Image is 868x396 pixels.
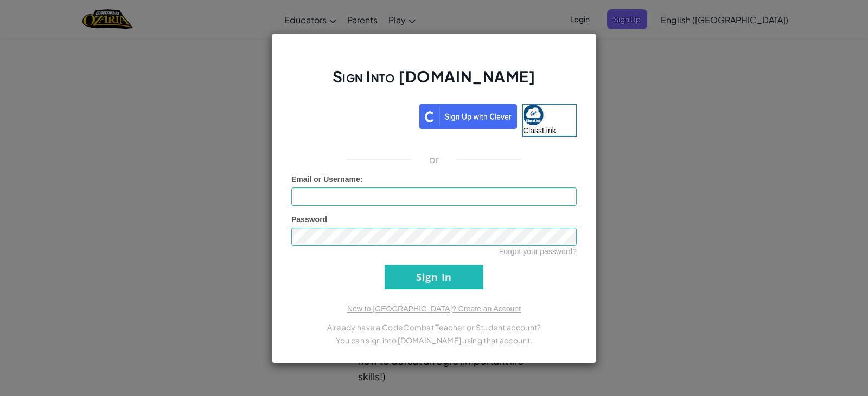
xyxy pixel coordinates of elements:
[347,304,521,313] a: New to [GEOGRAPHIC_DATA]? Create an Account
[286,103,419,127] iframe: Sign in with Google Button
[291,321,577,334] p: Already have a CodeCombat Teacher or Student account?
[291,175,360,184] span: Email or Username
[429,153,439,166] p: or
[419,104,517,129] img: clever_sso_button@2x.png
[499,247,577,256] a: Forgot your password?
[291,215,327,224] span: Password
[291,66,577,98] h2: Sign Into [DOMAIN_NAME]
[291,334,577,347] p: You can sign into [DOMAIN_NAME] using that account.
[291,174,363,185] label: :
[385,265,483,289] input: Sign In
[523,126,556,135] span: ClassLink
[523,105,544,125] img: classlink-logo-small.png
